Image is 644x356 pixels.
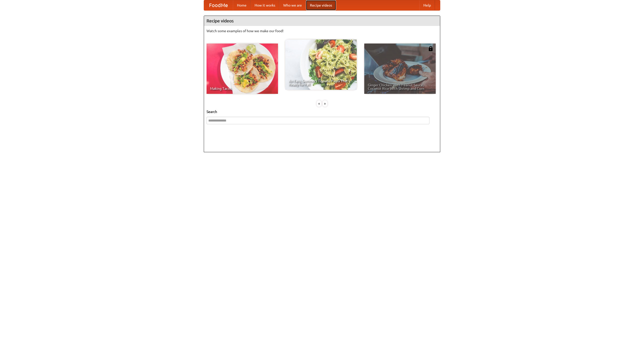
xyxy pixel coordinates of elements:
a: Making Tacos [207,44,278,94]
a: Recipe videos [306,0,336,10]
a: How it works [251,0,279,10]
a: FoodMe [204,0,233,10]
span: Making Tacos [210,87,274,90]
p: Watch some examples of how we make our food! [207,28,437,33]
a: An Easy, Summery Tomato Pasta That's Ready for Fall [285,39,357,90]
img: 483408.png [428,46,433,51]
a: Home [233,0,251,10]
a: Help [419,0,435,10]
h4: Recipe videos [204,16,440,26]
span: An Easy, Summery Tomato Pasta That's Ready for Fall [289,79,353,86]
div: « [317,100,321,107]
div: » [323,100,327,107]
a: Who we are [279,0,306,10]
h5: Search [207,109,437,114]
